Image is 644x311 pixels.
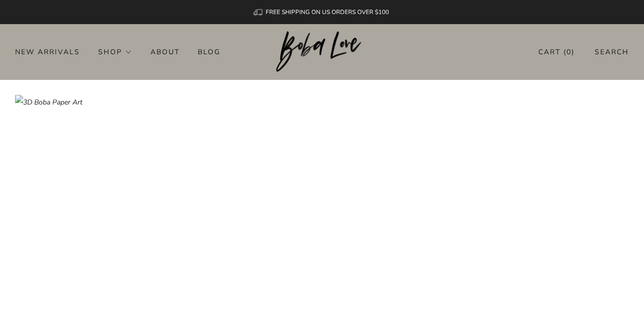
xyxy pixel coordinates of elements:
[15,44,80,60] a: New Arrivals
[276,31,368,73] a: Boba Love
[538,44,575,60] a: Cart
[98,44,132,60] a: Shop
[150,44,180,60] a: About
[567,47,572,57] items-count: 0
[276,31,368,72] img: Boba Love
[595,44,629,60] a: Search
[198,44,220,60] a: Blog
[266,8,389,16] span: FREE SHIPPING ON US ORDERS OVER $100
